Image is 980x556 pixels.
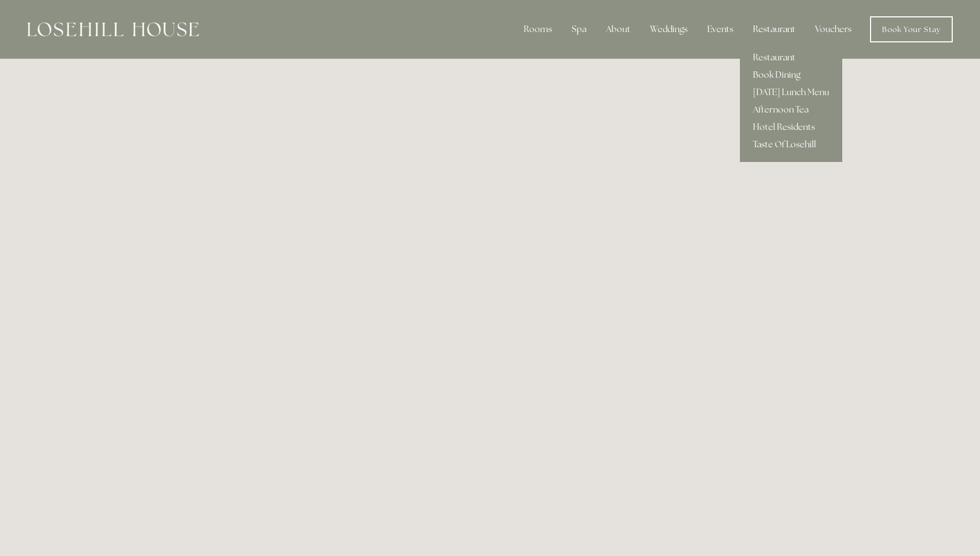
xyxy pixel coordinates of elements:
a: [DATE] Lunch Menu [740,84,842,101]
a: Restaurant [740,49,842,66]
div: Rooms [515,18,561,40]
a: Afternoon Tea [740,101,842,118]
a: Book Dining [740,66,842,84]
div: Events [699,18,742,40]
div: Weddings [641,18,696,40]
a: Vouchers [806,18,860,40]
a: Book Your Stay [870,16,953,42]
a: Taste Of Losehill [740,136,842,153]
a: Hotel Residents [740,118,842,136]
div: Restaurant [744,18,804,40]
div: About [597,18,639,40]
img: Losehill House [27,22,199,36]
div: Spa [563,18,595,40]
